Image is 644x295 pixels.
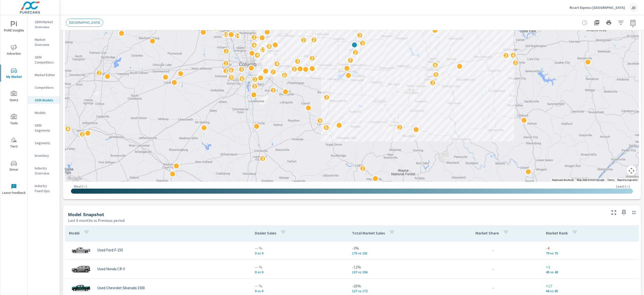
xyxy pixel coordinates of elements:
p: 6 [230,67,232,73]
span: Tools [2,114,26,126]
p: 4 [66,126,69,132]
p: — % [255,283,344,289]
h5: Model Snapshot [68,212,104,217]
button: Make Fullscreen [610,209,618,217]
p: Used Honda CR-V [97,267,125,271]
div: OEM Competitors [28,53,60,66]
p: 3 [514,60,517,66]
p: 9 [230,74,233,80]
button: Select Date Range [628,18,638,28]
p: 6 [283,72,286,78]
p: Used Ford F-150 [97,248,123,252]
p: 2 [253,34,256,40]
p: 2 [312,37,315,43]
p: Segments [35,140,56,145]
p: 3 [225,68,227,74]
a: Open this area in Google Maps (opens a new window) [66,175,83,182]
p: 2 [81,131,84,137]
span: PURE Insights [2,21,26,34]
p: Market Editor [35,72,56,77]
p: 2 [225,48,228,54]
p: OEM Market Overview [35,19,56,29]
div: Models [28,109,60,116]
p: 2 [224,60,227,66]
p: — % [255,245,344,251]
p: -12% [352,264,441,270]
p: 2 [302,37,305,43]
p: 14 [235,33,240,39]
p: 2 [253,76,256,82]
a: Report a map error [617,179,637,181]
p: 2 [354,49,357,55]
p: OEM Competitors [35,55,56,65]
p: Total Market Sales [352,230,385,235]
p: 2 [431,79,434,85]
span: Driver [2,160,26,173]
div: Market Editor [28,71,60,79]
img: Google [66,175,83,182]
button: Print Report [604,18,614,28]
p: Inventory [35,153,56,158]
span: Save this to your personalized report [620,209,628,217]
div: nav menu [0,15,27,201]
p: Dealer Sales [255,230,276,235]
p: 68 vs 85 [546,289,635,293]
p: 0 vs 0 [255,289,344,293]
span: Query [2,91,26,103]
p: 2 [311,55,313,61]
p: 0 vs 0 [255,270,344,274]
p: 2 [293,66,296,72]
div: Competitors [28,84,60,91]
p: Model [69,230,79,235]
div: JD [629,3,638,12]
p: OEM Models [35,98,56,103]
p: 4 [253,42,256,48]
p: - [493,247,494,253]
span: [GEOGRAPHIC_DATA] [66,21,103,24]
p: +17 [546,283,635,289]
p: Most ( — ) [74,184,87,189]
p: Models [35,110,56,115]
p: 2 [98,70,101,76]
div: OEM Market Overview [28,18,60,31]
p: 0 vs 0 [255,251,344,255]
p: 2 [361,165,364,171]
img: glamour [71,261,91,277]
p: — % [255,264,344,270]
p: Market Overview [35,37,56,47]
p: 4 [256,52,259,58]
div: Industry Fixed Ops [28,182,60,195]
span: Map data ©2025 Google [577,179,604,181]
p: OEM Segments [35,123,56,133]
span: Tier2 [2,137,26,150]
button: Keyboard shortcuts [552,178,574,182]
div: Market Overview [28,36,60,48]
p: 45 vs 48 [546,270,635,274]
img: glamour [71,243,91,258]
p: Competitors [35,85,56,90]
span: My Market [2,68,26,80]
p: 137 vs 156 [352,270,441,274]
div: Inventory [28,152,60,159]
p: 2 [325,94,328,100]
p: 2 [398,124,401,130]
p: +3 [546,264,635,270]
span: Leave Feedback [2,184,26,196]
p: - [493,266,494,272]
div: OEM Models [28,96,60,104]
p: 3 [361,40,364,46]
a: Terms (opens in new tab) [607,179,614,181]
div: Industry Overview [28,164,60,177]
p: 2 [504,52,507,58]
button: Minimize Widget [630,209,638,217]
p: 10 [223,32,229,38]
p: 2 [272,87,275,93]
button: Map camera controls [626,166,636,176]
p: 5 [435,72,437,78]
p: 4 [512,52,514,58]
p: 9 [319,117,321,124]
button: Apply Filters [616,18,626,28]
p: -26% [352,283,441,289]
p: 5 [325,124,328,130]
p: 6 [434,62,437,68]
